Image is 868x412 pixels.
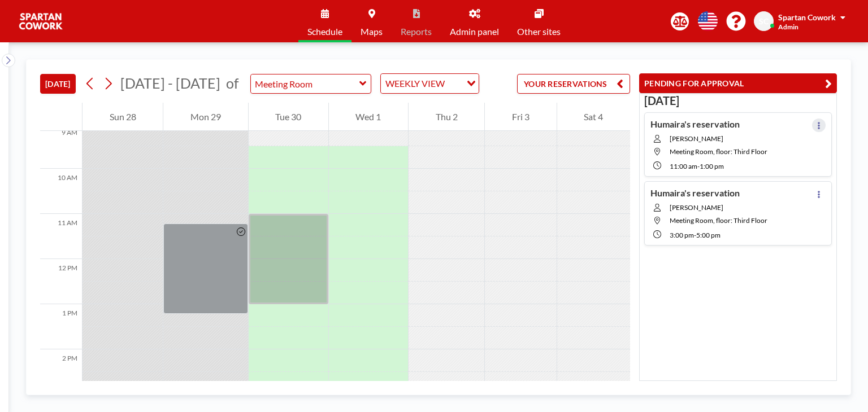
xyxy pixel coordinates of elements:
div: Mon 29 [163,103,248,131]
h3: [DATE] [644,94,832,108]
span: 1:00 PM [700,162,724,170]
span: - [697,162,700,170]
span: of [226,74,238,92]
span: [DATE] - [DATE] [120,74,220,91]
div: Sat 4 [557,103,630,131]
span: Spartan Cowork [778,12,836,22]
span: 11:00 AM [670,162,697,170]
div: Tue 30 [249,103,328,131]
div: 1 PM [40,304,82,349]
span: Admin [778,23,798,31]
span: Meeting Room, floor: Third Floor [670,147,767,156]
span: SC [759,16,769,27]
span: 3:00 PM [670,231,694,239]
span: Maps [361,27,383,36]
h4: Humaira's reservation [650,187,740,199]
span: Reports [401,27,432,36]
div: Thu 2 [409,103,484,131]
span: Schedule [307,27,342,36]
span: - [694,231,696,239]
div: Wed 1 [329,103,408,131]
div: Search for option [381,74,479,93]
span: WEEKLY VIEW [383,76,447,91]
img: organization-logo [18,10,63,33]
button: YOUR RESERVATIONS [517,74,630,94]
button: [DATE] [40,74,76,94]
div: 12 PM [40,259,82,304]
span: Meeting Room, floor: Third Floor [670,216,767,225]
div: 10 AM [40,169,82,214]
div: Fri 3 [485,103,556,131]
span: 5:00 PM [696,231,721,239]
span: Other sites [517,27,561,36]
input: Search for option [448,76,460,91]
div: 9 AM [40,124,82,169]
button: PENDING FOR APPROVAL [639,73,837,93]
h4: Humaira's reservation [650,119,740,130]
div: 2 PM [40,349,82,395]
span: [PERSON_NAME] [670,134,767,143]
span: [PERSON_NAME] [670,203,767,212]
input: Meeting Room [251,74,359,93]
span: Admin panel [450,27,499,36]
div: 11 AM [40,214,82,259]
div: Sun 28 [83,103,163,131]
